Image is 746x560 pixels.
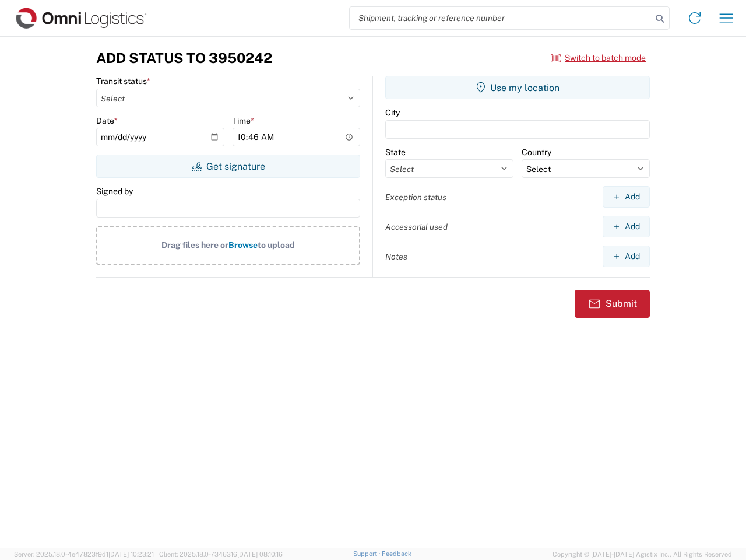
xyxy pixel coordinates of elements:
[350,7,652,29] input: Shipment, tracking or reference number
[161,240,228,250] span: Drag files here or
[385,222,448,232] label: Accessorial used
[96,186,133,197] label: Signed by
[385,76,650,99] button: Use my location
[14,551,154,558] span: Server: 2025.18.0-4e47823f9d1
[603,186,650,208] button: Add
[96,76,150,86] label: Transit status
[237,551,283,558] span: [DATE] 08:10:16
[385,251,407,262] label: Notes
[258,240,295,250] span: to upload
[385,147,406,157] label: State
[233,116,254,126] label: Time
[575,290,650,318] button: Submit
[603,216,650,237] button: Add
[551,48,646,68] button: Switch to batch mode
[353,550,382,557] a: Support
[382,550,411,557] a: Feedback
[603,246,650,267] button: Add
[96,50,272,66] h3: Add Status to 3950242
[385,192,446,202] label: Exception status
[108,551,154,558] span: [DATE] 10:23:21
[522,147,551,157] label: Country
[553,549,732,559] span: Copyright © [DATE]-[DATE] Agistix Inc., All Rights Reserved
[96,116,118,126] label: Date
[228,240,258,250] span: Browse
[96,155,360,178] button: Get signature
[385,107,400,118] label: City
[159,551,283,558] span: Client: 2025.18.0-7346316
